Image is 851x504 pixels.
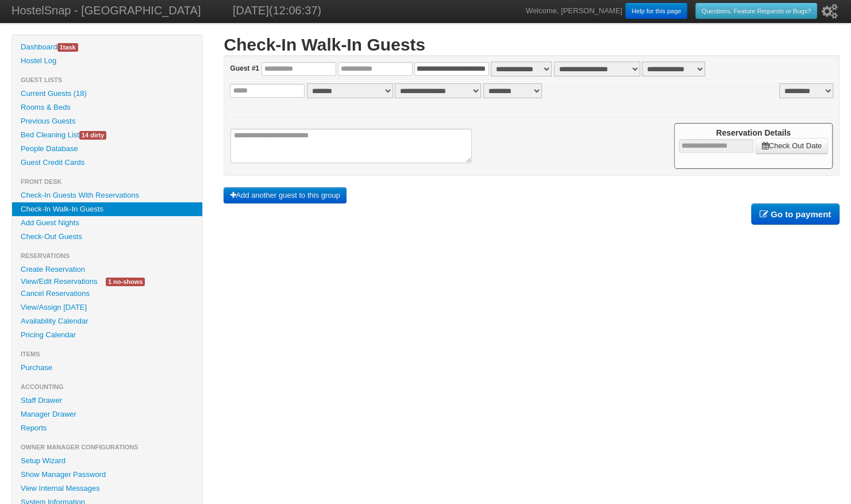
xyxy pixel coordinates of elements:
[625,3,687,19] a: Help for this page
[12,128,202,142] a: Bed Cleaning List14 dirty
[12,454,202,468] a: Setup Wizard
[12,249,202,263] li: Reservations
[12,87,202,101] a: Current Guests (18)
[12,263,202,276] a: Create Reservation
[224,34,840,55] h1: Check-In Walk-In Guests
[60,44,63,51] span: 1
[12,216,202,230] a: Add Guest Nights
[12,142,202,156] a: People Database
[12,328,202,342] a: Pricing Calendar
[12,440,202,454] li: Owner Manager Configurations
[12,114,202,128] a: Previous Guests
[12,287,202,301] a: Cancel Reservations
[12,40,202,54] a: Dashboard1task
[12,175,202,188] li: Front Desk
[12,361,202,375] a: Purchase
[695,3,817,19] a: Questions, Feature Requests or Bugs?
[97,275,153,287] a: 1 no-shows
[822,4,838,19] i: Setup Wizard
[269,4,321,17] span: (12:06:37)
[106,278,145,286] span: 1 no-shows
[12,468,202,482] a: Show Manager Password
[12,380,202,394] li: Accounting
[57,43,78,52] span: task
[12,54,202,68] a: Hostel Log
[12,421,202,435] a: Reports
[12,202,202,216] a: Check-In Walk-In Guests
[12,407,202,421] a: Manager Drawer
[12,347,202,361] li: Items
[771,209,831,219] b: Go to payment
[230,64,259,72] b: Guest #1
[79,131,106,140] span: 14 dirty
[12,482,202,495] a: View Internal Messages
[12,73,202,87] li: Guest Lists
[12,275,106,287] a: View/Edit Reservations
[12,301,202,314] a: View/Assign [DATE]
[12,394,202,407] a: Staff Drawer
[12,230,202,244] a: Check-Out Guests
[751,203,840,225] a: Go to payment
[755,138,828,154] a: Check Out Date
[12,188,202,202] a: Check-In Guests With Reservations
[12,156,202,170] a: Guest Credit Cards
[12,101,202,114] a: Rooms & Beds
[12,314,202,328] a: Availability Calendar
[679,128,828,138] h4: Reservation Details
[224,187,346,203] a: Add another guest to this group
